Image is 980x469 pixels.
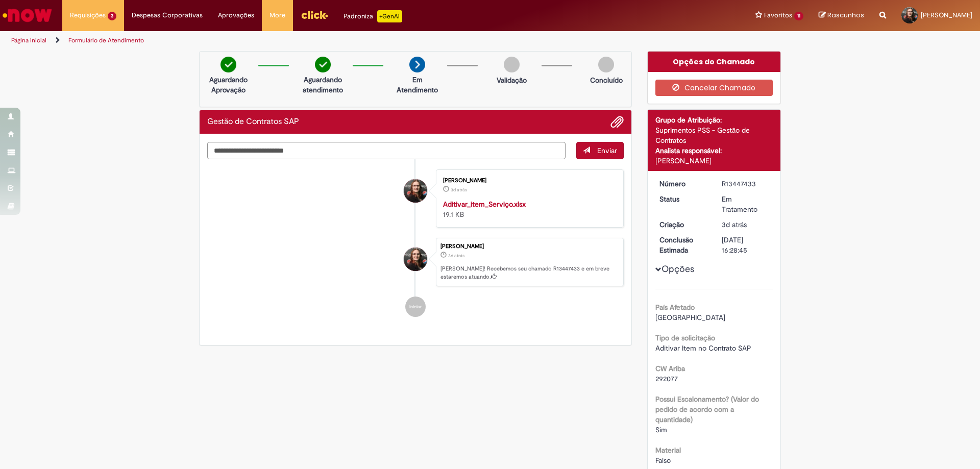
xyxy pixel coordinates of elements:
[722,219,769,230] div: 26/08/2025 10:28:42
[443,178,613,184] div: [PERSON_NAME]
[443,199,613,219] div: 19.1 KB
[448,253,464,259] time: 26/08/2025 10:28:42
[207,142,566,159] textarea: Digite sua mensagem aqui...
[204,75,253,95] p: Aguardando Aprovação
[597,146,617,155] span: Enviar
[451,187,467,193] span: 3d atrás
[207,238,624,287] li: Adriane Slawski Biedzicki
[655,425,667,434] span: Sim
[652,194,715,204] dt: Status
[298,75,348,95] p: Aguardando atendimento
[598,57,614,72] img: img-circle-grey.png
[655,456,671,465] span: Falso
[655,125,773,145] div: Suprimentos PSS - Gestão de Contratos
[648,52,781,72] div: Opções do Chamado
[655,446,681,455] b: Material
[70,10,106,20] span: Requisições
[764,10,792,20] span: Favoritos
[404,179,427,203] div: Adriane Slawski Biedzicki
[218,10,254,20] span: Aprovações
[655,364,685,373] b: CW Ariba
[655,303,695,312] b: País Afetado
[590,75,623,85] p: Concluído
[440,243,618,250] div: [PERSON_NAME]
[921,11,972,19] span: [PERSON_NAME]
[819,11,864,20] a: Rascunhos
[393,75,442,95] p: Em Atendimento
[722,194,769,214] div: Em Tratamento
[377,10,402,22] p: +GenAi
[722,235,769,255] div: [DATE] 16:28:45
[652,235,715,255] dt: Conclusão Estimada
[443,200,526,209] a: Aditivar_item_Serviço.xlsx
[722,179,769,189] div: R13447433
[655,333,715,342] b: Tipo de solicitação
[301,7,328,22] img: click_logo_yellow_360x200.png
[655,156,773,166] div: [PERSON_NAME]
[207,159,624,328] ul: Histórico de tíquete
[655,80,773,96] button: Cancelar Chamado
[652,179,715,189] dt: Número
[132,10,203,20] span: Despesas Corporativas
[655,394,759,424] b: Possui Escalonamento? (Valor do pedido de acordo com a quantidade)
[315,57,331,72] img: check-circle-green.png
[655,145,773,156] div: Analista responsável:
[722,220,747,229] time: 26/08/2025 10:28:42
[655,313,725,322] span: [GEOGRAPHIC_DATA]
[269,10,285,20] span: More
[344,10,402,22] div: Padroniza
[794,12,803,20] span: 11
[652,219,715,230] dt: Criação
[440,265,618,281] p: [PERSON_NAME]! Recebemos seu chamado R13447433 e em breve estaremos atuando.
[409,57,425,72] img: arrow-next.png
[722,220,747,229] span: 3d atrás
[451,187,467,193] time: 26/08/2025 10:26:14
[827,10,864,20] span: Rascunhos
[655,374,678,383] span: 292077
[610,115,624,129] button: Adicionar anexos
[1,5,54,26] img: ServiceNow
[655,343,751,353] span: Aditivar Item no Contrato SAP
[207,117,299,127] h2: Gestão de Contratos SAP Histórico de tíquete
[8,31,646,50] ul: Trilhas de página
[576,142,624,159] button: Enviar
[220,57,236,72] img: check-circle-green.png
[11,36,46,44] a: Página inicial
[655,115,773,125] div: Grupo de Atribuição:
[404,248,427,271] div: Adriane Slawski Biedzicki
[497,75,527,85] p: Validação
[504,57,520,72] img: img-circle-grey.png
[108,12,116,20] span: 3
[68,36,144,44] a: Formulário de Atendimento
[448,253,464,259] span: 3d atrás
